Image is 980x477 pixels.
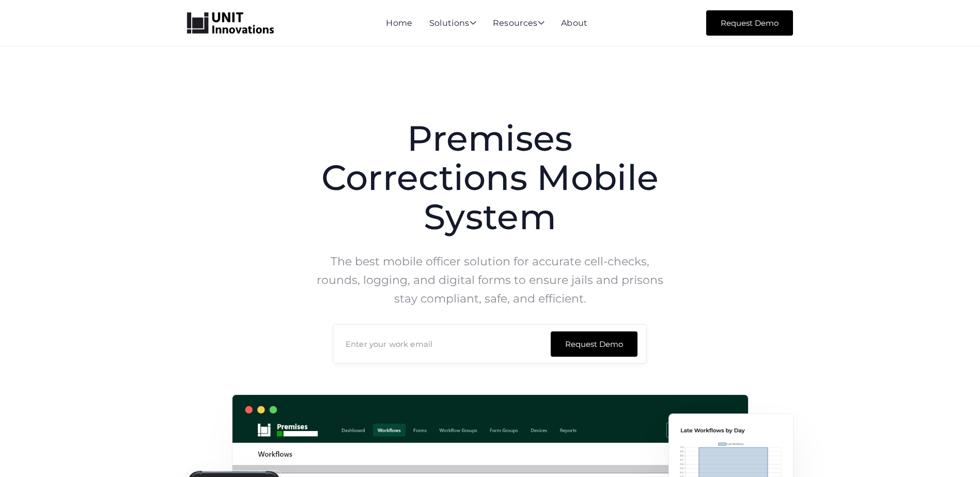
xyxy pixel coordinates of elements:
div: Resources [493,19,545,28]
a: Request Demo [706,10,793,36]
a: About [561,18,588,28]
input: Request Demo [551,331,637,357]
div: Solutions [429,19,476,28]
input: Enter your work email [333,324,647,363]
h1: Premises Corrections Mobile System [317,119,664,236]
p: The best mobile officer solution for accurate cell-checks, rounds, logging, and digital forms to ... [317,252,664,308]
span:  [470,19,476,27]
a: Home [386,18,412,28]
span:  [538,19,545,27]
